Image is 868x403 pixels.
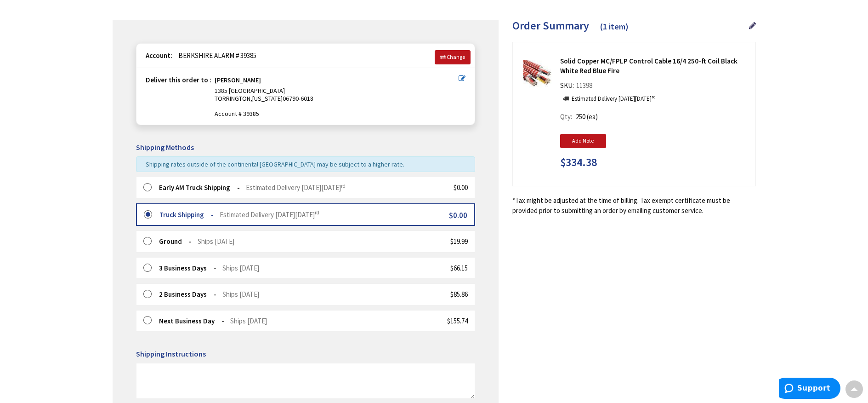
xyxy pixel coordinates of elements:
span: Change [447,53,465,60]
strong: 3 Business Days [159,264,216,272]
span: Ships [DATE] [222,290,259,299]
sup: rd [341,183,346,189]
img: Solid Copper MC/FPLP Control Cable 16/4 250-ft Coil Black White Red Blue Fire [523,60,552,88]
span: $66.15 [450,264,468,272]
span: $85.86 [450,290,468,299]
span: 11398 [574,81,595,90]
strong: Solid Copper MC/FPLP Control Cable 16/4 250-ft Coil Black White Red Blue Fire [560,56,749,76]
span: $0.00 [449,210,467,220]
strong: Truck Shipping [159,210,214,219]
span: (1 item) [600,21,629,32]
span: [US_STATE] [252,94,283,103]
span: TORRINGTON, [215,94,252,103]
div: SKU: [560,81,595,93]
span: Ships [DATE] [198,237,234,246]
span: Account # 39385 [215,110,459,118]
span: Estimated Delivery [DATE][DATE] [220,210,319,219]
strong: 2 Business Days [159,290,216,299]
p: Estimated Delivery [DATE][DATE] [572,95,656,104]
strong: [PERSON_NAME] [215,76,261,87]
span: Order Summary [512,18,589,33]
span: 06790-6018 [283,94,313,103]
span: $334.38 [560,156,597,168]
span: 250 [576,112,585,121]
strong: Early AM Truck Shipping [159,183,240,192]
span: (ea) [587,112,598,121]
span: Estimated Delivery [DATE][DATE] [246,183,346,192]
iframe: Opens a widget where you can find more information [779,378,840,401]
span: BERKSHIRE ALARM # 39385 [174,51,256,60]
span: Ships [DATE] [230,317,267,325]
span: Shipping rates outside of the continental [GEOGRAPHIC_DATA] may be subject to a higher rate. [146,160,404,168]
strong: Next Business Day [159,317,224,325]
h5: Shipping Methods [136,144,475,152]
: *Tax might be adjusted at the time of billing. Tax exempt certificate must be provided prior to s... [512,196,756,215]
strong: Account: [146,51,172,60]
sup: rd [652,94,656,100]
span: $19.99 [450,237,468,246]
span: 1385 [GEOGRAPHIC_DATA] [215,86,285,95]
span: Shipping Instructions [136,349,206,358]
span: $155.74 [447,317,468,325]
a: Change [435,50,471,64]
span: $0.00 [454,183,468,192]
strong: Deliver this order to : [146,75,211,84]
span: Ships [DATE] [222,264,259,272]
span: Qty [560,112,571,121]
sup: rd [315,209,319,216]
strong: Ground [159,237,192,246]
